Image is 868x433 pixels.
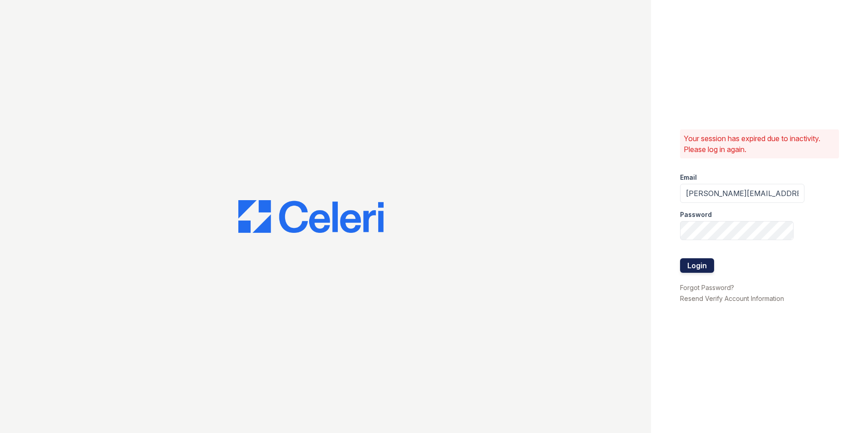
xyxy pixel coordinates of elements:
[680,258,714,273] button: Login
[680,295,784,302] a: Resend Verify Account Information
[684,133,835,155] p: Your session has expired due to inactivity. Please log in again.
[238,200,384,233] img: CE_Logo_Blue-a8612792a0a2168367f1c8372b55b34899dd931a85d93a1a3d3e32e68fde9ad4.png
[680,173,697,182] label: Email
[680,284,734,291] a: Forgot Password?
[680,210,712,219] label: Password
